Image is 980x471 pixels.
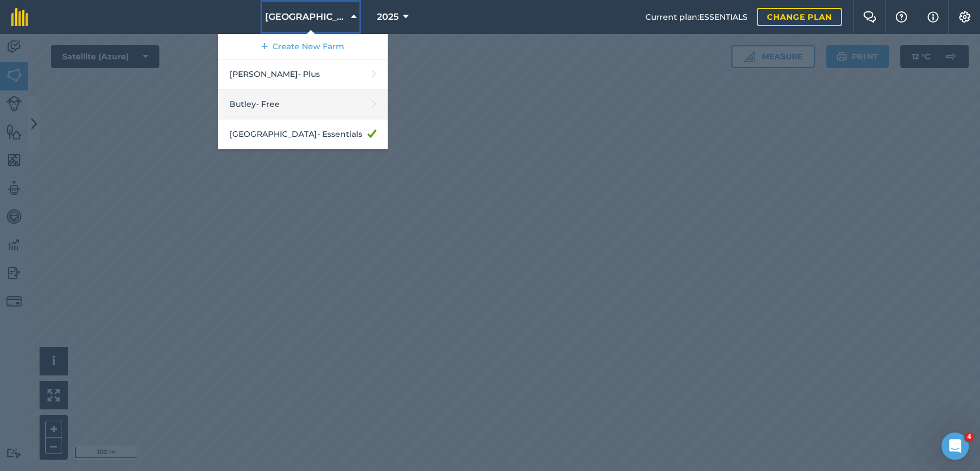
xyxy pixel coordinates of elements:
[958,11,972,23] img: A cog icon
[218,34,388,59] a: Create New Farm
[757,8,842,26] a: Change plan
[218,119,388,149] a: [GEOGRAPHIC_DATA]- Essentials
[645,11,748,23] span: Current plan : ESSENTIALS
[863,11,877,23] img: Two speech bubbles overlapping with the left bubble in the forefront
[377,10,398,24] span: 2025
[11,8,28,26] img: fieldmargin Logo
[942,433,969,460] iframe: Intercom live chat
[218,59,388,89] a: [PERSON_NAME]- Plus
[927,10,939,24] img: svg+xml;base64,PHN2ZyB4bWxucz0iaHR0cDovL3d3dy53My5vcmcvMjAwMC9zdmciIHdpZHRoPSIxNyIgaGVpZ2h0PSIxNy...
[218,89,388,119] a: Butley- Free
[265,10,346,24] span: [GEOGRAPHIC_DATA]
[895,11,908,23] img: A question mark icon
[965,433,974,442] span: 4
